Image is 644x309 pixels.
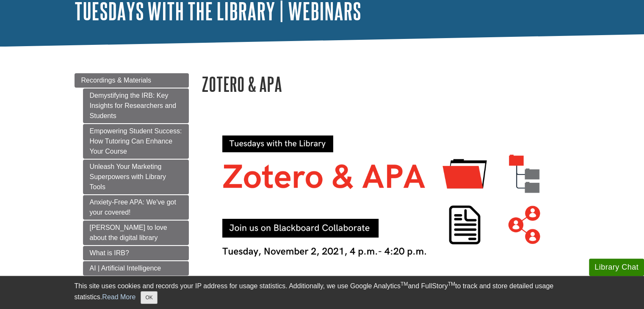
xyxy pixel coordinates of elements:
span: Recordings & Materials [81,77,151,84]
a: AI | Artificial Intelligence [83,261,189,276]
a: Unleash Your Marketing Superpowers with Library Tools [83,160,189,194]
a: Empowering Student Success: How Tutoring Can Enhance Your Course [83,124,189,159]
sup: TM [401,281,408,287]
h1: Zotero & APA [202,73,570,95]
a: Demystifying the IRB: Key Insights for Researchers and Students [83,88,189,123]
button: Library Chat [589,259,644,276]
a: [PERSON_NAME] to love about the digital library [83,221,189,245]
button: Close [141,291,157,304]
a: Anxiety-Free APA: We've got your covered! [83,195,189,220]
a: Recordings & Materials [75,73,189,88]
a: What is IRB? [83,246,189,260]
a: Read More [102,293,135,301]
sup: TM [448,281,455,287]
div: This site uses cookies and records your IP address for usage statistics. Additionally, we use Goo... [75,281,570,304]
